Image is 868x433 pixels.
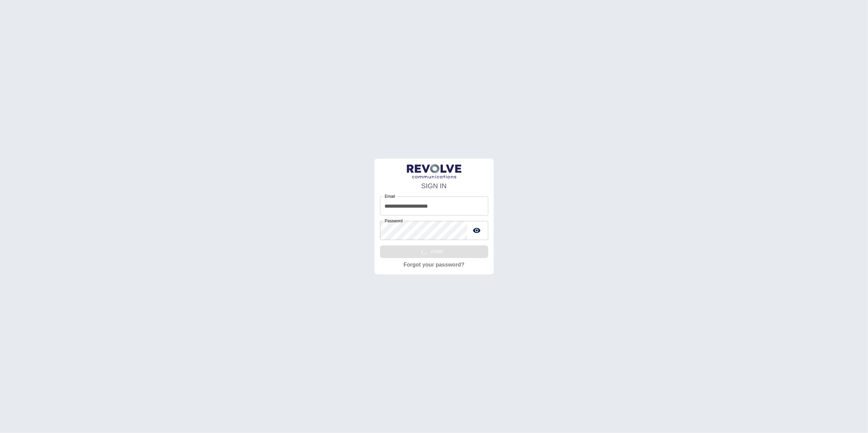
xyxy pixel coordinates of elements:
[380,181,488,191] h4: SIGN IN
[404,261,464,269] a: Forgot your password?
[385,218,403,224] label: Password
[385,193,395,199] label: Email
[470,224,484,237] button: toggle password visibility
[407,164,461,179] img: LogoText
